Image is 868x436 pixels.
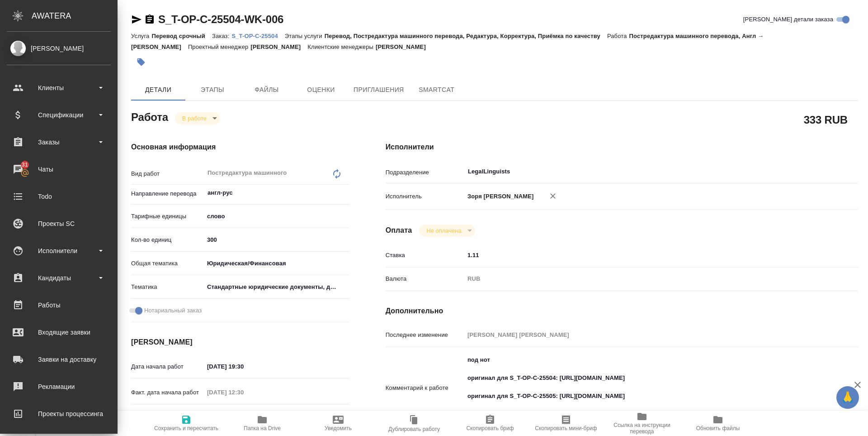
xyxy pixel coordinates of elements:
[836,386,859,409] button: 🙏
[680,411,756,436] button: Обновить файлы
[535,425,597,431] span: Скопировать мини-бриф
[7,163,111,176] div: Чаты
[464,271,819,287] div: RUB
[696,425,740,431] span: Обновить файлы
[7,81,111,95] div: Клиенты
[7,135,111,149] div: Заказы
[7,353,111,366] div: Заявки на доставку
[131,169,204,178] p: Вид работ
[543,186,563,206] button: Удалить исполнителя
[344,192,346,194] button: Open
[148,411,224,436] button: Сохранить и пересчитать
[2,294,115,316] a: Работы
[7,217,111,230] div: Проекты SC
[299,84,343,96] span: Оценки
[604,411,680,436] button: Ссылка на инструкции перевода
[7,190,111,203] div: Todo
[743,15,833,24] span: [PERSON_NAME] детали заказа
[131,362,204,371] p: Дата начала работ
[245,84,288,96] span: Файлы
[131,283,204,292] p: Тематика
[32,7,118,25] div: AWATERA
[7,407,111,421] div: Проекты процессинга
[386,192,464,201] p: Исполнитель
[212,33,231,39] p: Заказ:
[285,33,325,39] p: Этапы услуги
[376,411,452,436] button: Дублировать работу
[131,337,349,348] h4: [PERSON_NAME]
[131,52,151,72] button: Добавить тэг
[16,160,33,169] span: 31
[386,225,412,236] h4: Оплата
[307,43,376,50] p: Клиентские менеджеры
[154,425,218,431] span: Сохранить и пересчитать
[464,249,819,262] input: ✎ Введи что-нибудь
[2,321,115,344] a: Входящие заявки
[386,306,858,316] h4: Дополнительно
[2,348,115,371] a: Заявки на доставку
[131,259,204,268] p: Общая тематика
[7,380,111,393] div: Рекламации
[204,409,283,422] input: ✎ Введи что-нибудь
[415,84,458,96] span: SmartCat
[388,426,440,432] span: Дублировать работу
[204,386,283,399] input: Пустое поле
[7,244,111,258] div: Исполнители
[204,233,349,246] input: ✎ Введи что-нибудь
[804,112,848,127] h2: 333 RUB
[224,411,300,436] button: Папка на Drive
[7,298,111,312] div: Работы
[131,108,168,125] h2: Работа
[204,209,349,224] div: слово
[204,256,349,271] div: Юридическая/Финансовая
[131,14,142,25] button: Скопировать ссылку для ЯМессенджера
[7,43,111,53] div: [PERSON_NAME]
[419,225,475,237] div: В работе
[386,383,464,393] p: Комментарий к работе
[814,171,816,172] button: Open
[354,84,404,96] span: Приглашения
[386,274,464,283] p: Валюта
[2,402,115,425] a: Проекты процессинга
[204,279,349,295] div: Стандартные юридические документы, договоры, уставы
[204,360,283,373] input: ✎ Введи что-нибудь
[7,326,111,339] div: Входящие заявки
[131,235,204,244] p: Кол-во единиц
[466,425,514,431] span: Скопировать бриф
[2,185,115,208] a: Todo
[424,227,464,235] button: Не оплачена
[2,375,115,398] a: Рекламации
[528,411,604,436] button: Скопировать мини-бриф
[376,43,433,50] p: [PERSON_NAME]
[607,33,629,39] p: Работа
[609,422,675,435] span: Ссылка на инструкции перевода
[144,306,202,315] span: Нотариальный заказ
[7,271,111,285] div: Кандидаты
[7,108,111,122] div: Спецификации
[386,331,464,340] p: Последнее изменение
[131,212,204,221] p: Тарифные единицы
[386,142,858,153] h4: Исполнители
[144,14,155,25] button: Скопировать ссылку
[325,425,352,431] span: Уведомить
[2,212,115,235] a: Проекты SC
[244,425,281,431] span: Папка на Drive
[464,328,819,341] input: Пустое поле
[188,43,250,50] p: Проектный менеджер
[131,388,204,397] p: Факт. дата начала работ
[137,84,180,96] span: Детали
[131,33,151,39] p: Услуга
[325,33,607,39] p: Перевод, Постредактура машинного перевода, Редактура, Корректура, Приёмка по качеству
[464,192,534,201] p: Зоря [PERSON_NAME]
[452,411,528,436] button: Скопировать бриф
[231,32,284,39] a: S_T-OP-C-25504
[840,388,855,407] span: 🙏
[131,189,204,198] p: Направление перевода
[191,84,234,96] span: Этапы
[158,13,283,25] a: S_T-OP-C-25504-WK-006
[464,352,819,422] textarea: под нот оригинал для S_T-OP-C-25504: [URL][DOMAIN_NAME] оригинал для S_T-OP-C-25505: [URL][DOMAIN...
[131,142,349,153] h4: Основная информация
[175,112,220,125] div: В работе
[386,168,464,177] p: Подразделение
[179,115,209,122] button: В работе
